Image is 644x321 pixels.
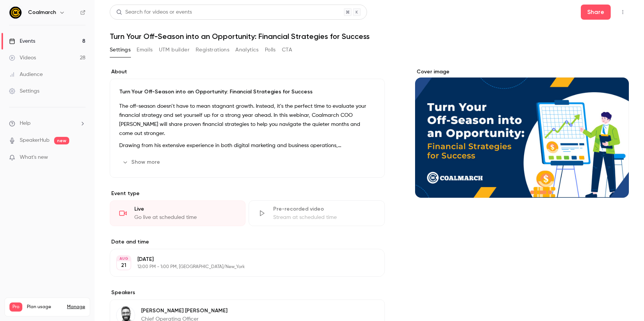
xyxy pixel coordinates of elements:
[159,44,190,56] button: UTM builder
[119,141,375,150] p: Drawing from his extensive experience in both digital marketing and business operations, [PERSON_...
[9,302,22,312] span: Pro
[9,119,86,127] li: help-dropdown-opener
[110,238,385,246] label: Date and time
[119,156,165,168] button: Show more
[117,256,131,261] div: AUG
[235,44,259,56] button: Analytics
[110,200,246,226] div: LiveGo live at scheduled time
[265,44,276,56] button: Polls
[67,304,85,310] a: Manage
[119,88,375,96] p: Turn Your Off-Season into an Opportunity: Financial Strategies for Success
[134,205,236,213] div: Live
[581,5,611,20] button: Share
[28,9,56,16] h6: Coalmarch
[20,119,31,127] span: Help
[415,68,629,198] section: Cover image
[415,68,629,76] label: Cover image
[9,87,39,95] div: Settings
[110,289,385,296] label: Speakers
[110,190,385,197] p: Event type
[110,32,629,41] h1: Turn Your Off-Season into an Opportunity: Financial Strategies for Success
[54,137,69,144] span: new
[282,44,292,56] button: CTA
[119,102,375,138] p: The off-season doesn’t have to mean stagnant growth. Instead, it’s the perfect time to evaluate y...
[249,200,384,226] div: Pre-recorded videoStream at scheduled time
[9,71,43,78] div: Audience
[9,6,22,19] img: Coalmarch
[141,307,336,315] p: [PERSON_NAME] [PERSON_NAME]
[110,68,385,76] label: About
[137,256,345,263] p: [DATE]
[196,44,229,56] button: Registrations
[273,205,375,213] div: Pre-recorded video
[9,37,35,45] div: Events
[27,304,62,310] span: Plan usage
[9,54,36,62] div: Videos
[137,44,152,56] button: Emails
[121,262,126,269] p: 21
[20,136,50,144] a: SpeakerHub
[137,264,345,270] p: 12:00 PM - 1:00 PM, [GEOGRAPHIC_DATA]/New_York
[273,214,375,221] div: Stream at scheduled time
[110,44,131,56] button: Settings
[20,154,48,161] span: What's new
[134,214,236,221] div: Go live at scheduled time
[116,8,192,16] div: Search for videos or events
